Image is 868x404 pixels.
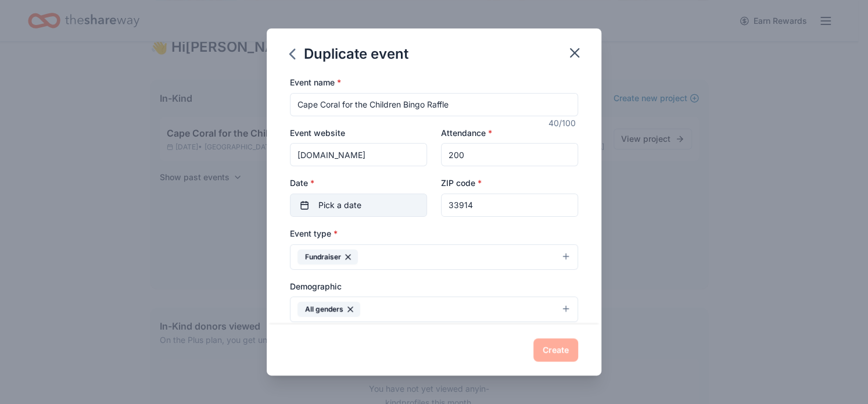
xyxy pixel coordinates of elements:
[290,281,342,292] label: Demographic
[441,177,482,189] label: ZIP code
[290,45,408,63] div: Duplicate event
[290,93,578,116] input: Spring Fundraiser
[318,198,361,212] span: Pick a date
[297,249,358,264] div: Fundraiser
[290,143,427,166] input: https://www...
[290,194,427,217] button: Pick a date
[290,127,345,139] label: Event website
[548,116,578,130] div: 40 /100
[290,244,578,270] button: Fundraiser
[290,77,341,88] label: Event name
[290,296,578,322] button: All genders
[441,194,578,217] input: 12345 (U.S. only)
[297,302,360,317] div: All genders
[441,127,492,139] label: Attendance
[290,228,338,239] label: Event type
[290,177,427,189] label: Date
[441,143,578,166] input: 20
